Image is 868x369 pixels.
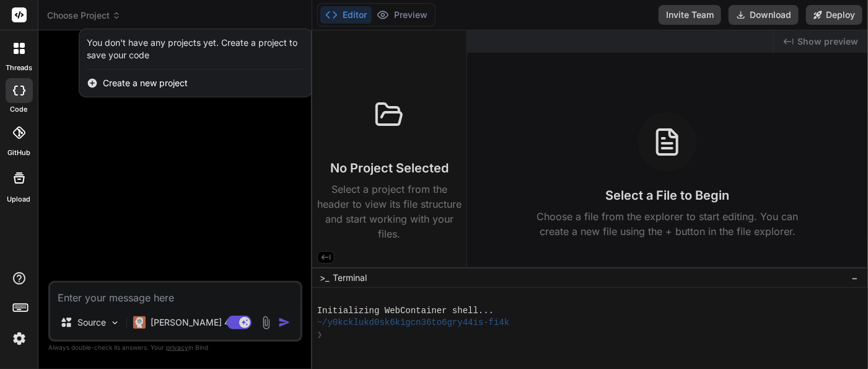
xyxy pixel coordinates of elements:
[6,63,32,73] label: threads
[9,328,30,349] img: settings
[103,77,188,89] span: Create a new project
[87,37,304,61] div: You don't have any projects yet. Create a project to save your code
[7,148,30,158] label: GitHub
[7,194,31,205] label: Upload
[11,104,28,115] label: code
